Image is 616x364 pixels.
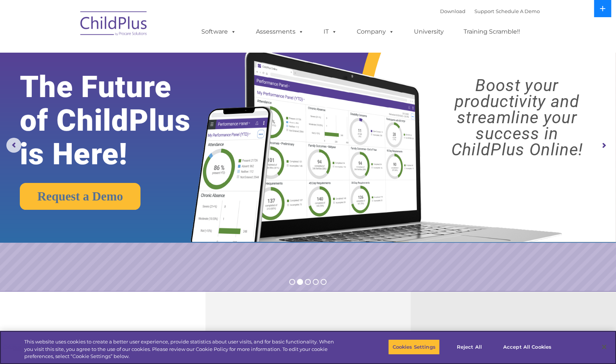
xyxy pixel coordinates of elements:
[104,49,127,55] span: Last name
[499,339,555,355] button: Accept All Cookies
[425,77,608,158] rs-layer: Boost your productivity and streamline your success in ChildPlus Online!
[20,183,140,210] a: Request a Demo
[446,339,493,355] button: Reject All
[349,24,402,39] a: Company
[406,24,451,39] a: University
[20,70,217,171] rs-layer: The Future of ChildPlus is Here!
[24,338,339,360] div: This website uses cookies to create a better user experience, provide statistics about user visit...
[77,6,151,43] img: ChildPlus by Procare Solutions
[474,8,494,14] a: Support
[248,24,311,39] a: Assessments
[496,8,540,14] a: Schedule A Demo
[194,24,244,39] a: Software
[316,24,344,39] a: IT
[440,8,465,14] a: Download
[596,339,612,355] button: Close
[104,80,136,85] span: Phone number
[456,24,527,39] a: Training Scramble!!
[440,8,540,14] font: |
[388,339,439,355] button: Cookies Settings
